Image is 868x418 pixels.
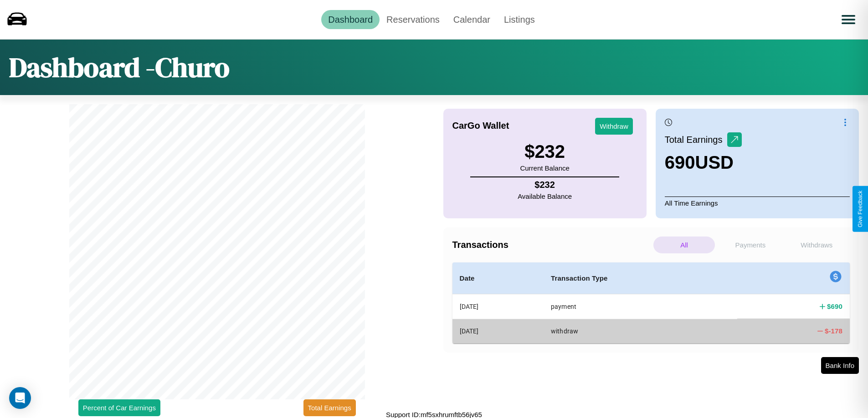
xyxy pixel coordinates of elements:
[497,10,542,29] a: Listings
[719,237,781,253] p: Payments
[857,191,863,227] div: Give Feedback
[452,240,651,250] h4: Transactions
[665,131,727,148] p: Total Earnings
[827,302,842,311] h4: $ 690
[9,387,31,409] div: Open Intercom Messenger
[452,319,544,343] th: [DATE]
[551,273,730,284] h4: Transaction Type
[380,10,447,29] a: Reservations
[653,237,715,253] p: All
[452,294,544,319] th: [DATE]
[518,190,572,202] p: Available Balance
[303,399,356,416] button: Total Earnings
[665,196,850,209] p: All Time Earnings
[520,162,569,174] p: Current Balance
[78,399,160,416] button: Percent of Car Earnings
[544,319,737,343] th: withdraw
[520,141,569,162] h3: $ 232
[836,7,861,32] button: Open menu
[321,10,380,29] a: Dashboard
[544,294,737,319] th: payment
[452,121,509,131] h4: CarGo Wallet
[447,10,497,29] a: Calendar
[460,273,536,284] h4: Date
[9,49,230,86] h1: Dashboard - Churo
[665,152,742,173] h3: 690 USD
[518,180,572,190] h4: $ 232
[821,357,859,374] button: Bank Info
[595,118,633,135] button: Withdraw
[786,237,847,253] p: Withdraws
[452,262,850,343] table: simple table
[825,326,842,336] h4: $ -178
